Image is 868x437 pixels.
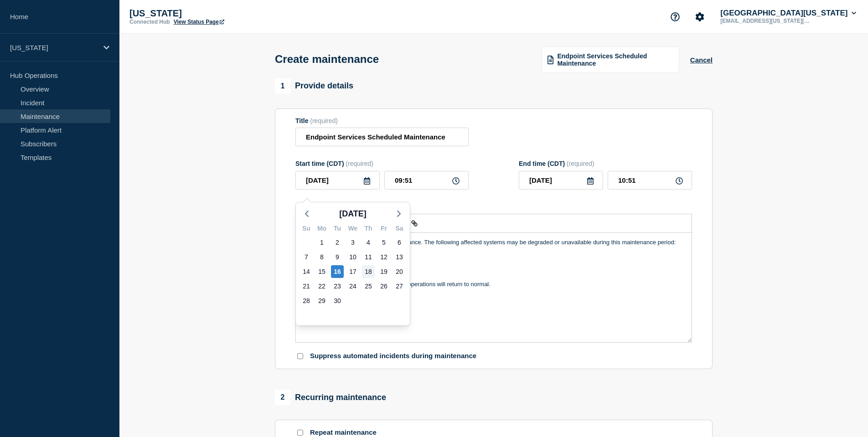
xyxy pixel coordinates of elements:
[312,264,685,272] li: WSUS
[295,160,469,167] div: Start time (CDT)
[345,223,361,235] div: We
[129,19,170,25] p: Connected Hub
[361,223,376,235] div: Th
[315,265,328,278] div: Monday, Sep 15, 2025
[312,255,685,263] li: Workspace ONE (AirWatch)
[129,8,312,19] p: [US_STATE]
[567,160,594,167] span: (required)
[393,280,406,293] div: Saturday, Sep 27, 2025
[346,280,359,293] div: Wednesday, Sep 24, 2025
[315,251,328,263] div: Monday, Sep 8, 2025
[519,171,603,190] input: YYYY-MM-DD
[275,78,353,94] div: Provide details
[362,265,375,278] div: Thursday, Sep 18, 2025
[295,203,692,211] div: Message
[297,353,303,359] input: Suppress automated incidents during maintenance
[408,218,421,229] button: Toggle link
[377,280,390,293] div: Friday, Sep 26, 2025
[666,7,685,26] button: Support
[174,19,224,25] a: View Status Page
[362,236,375,249] div: Thursday, Sep 4, 2025
[315,236,328,249] div: Monday, Sep 1, 2025
[331,294,344,307] div: Tuesday, Sep 30, 2025
[303,238,685,247] p: EPS services are scheduled for maintenance. The following affected systems may be degraded or una...
[346,160,373,167] span: (required)
[718,18,813,24] p: [EMAIL_ADDRESS][US_STATE][DOMAIN_NAME]
[10,44,98,51] p: [US_STATE]
[331,265,344,278] div: Tuesday, Sep 16, 2025
[377,251,390,263] div: Friday, Sep 12, 2025
[393,265,406,278] div: Saturday, Sep 20, 2025
[557,52,673,67] span: Endpoint Services Scheduled Maintenance
[377,236,390,249] div: Friday, Sep 5, 2025
[275,390,290,405] span: 2
[608,171,692,190] input: HH:MM
[346,236,359,249] div: Wednesday, Sep 3, 2025
[339,207,367,221] span: [DATE]
[690,56,713,64] button: Cancel
[393,236,406,249] div: Saturday, Sep 6, 2025
[376,223,392,235] div: Fr
[310,428,377,437] p: Repeat maintenance
[519,160,692,167] div: End time (CDT)
[297,430,303,436] input: Repeat maintenance
[362,280,375,293] div: Thursday, Sep 25, 2025
[296,233,692,342] div: Message
[303,280,685,288] p: Once maintenance is complete, service operations will return to normal.
[315,280,328,293] div: Monday, Sep 22, 2025
[336,207,370,221] button: [DATE]
[346,265,359,278] div: Wednesday, Sep 17, 2025
[300,280,313,293] div: Sunday, Sep 21, 2025
[362,251,375,263] div: Thursday, Sep 11, 2025
[331,280,344,293] div: Tuesday, Sep 23, 2025
[310,352,476,360] p: Suppress automated incidents during maintenance
[384,171,469,190] input: HH:MM
[331,251,344,263] div: Tuesday, Sep 9, 2025
[310,117,338,124] span: (required)
[393,251,406,263] div: Saturday, Sep 13, 2025
[300,294,313,307] div: Sunday, Sep 28, 2025
[690,7,709,26] button: Account settings
[346,251,359,263] div: Wednesday, Sep 10, 2025
[295,128,469,146] input: Title
[275,78,290,94] span: 1
[275,53,379,66] h1: Create maintenance
[330,223,345,235] div: Tu
[314,223,330,235] div: Mo
[275,390,386,405] div: Recurring maintenance
[315,294,328,307] div: Monday, Sep 29, 2025
[377,265,390,278] div: Friday, Sep 19, 2025
[300,251,313,263] div: Sunday, Sep 7, 2025
[299,223,314,235] div: Su
[548,56,554,64] img: template icon
[295,117,469,124] div: Title
[392,223,407,235] div: Sa
[300,265,313,278] div: Sunday, Sep 14, 2025
[331,236,344,249] div: Tuesday, Sep 2, 2025
[718,9,858,18] button: [GEOGRAPHIC_DATA][US_STATE]
[295,171,380,190] input: YYYY-MM-DD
